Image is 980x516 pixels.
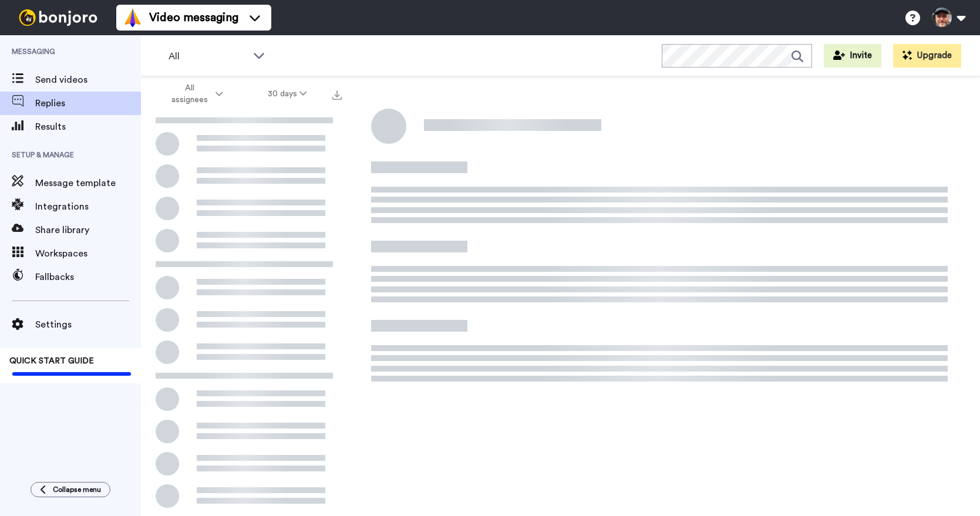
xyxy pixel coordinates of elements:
[31,482,110,497] button: Collapse menu
[9,357,94,365] span: QUICK START GUIDE
[149,9,238,26] span: Video messaging
[166,82,213,106] span: All assignees
[143,77,245,110] button: All assignees
[35,223,141,237] span: Share library
[893,44,961,68] button: Upgrade
[824,44,881,68] button: Invite
[35,120,141,134] span: Results
[35,200,141,214] span: Integrations
[169,49,247,63] span: All
[35,247,141,261] span: Workspaces
[35,73,141,87] span: Send videos
[332,90,342,100] img: export.svg
[35,176,141,190] span: Message template
[35,270,141,284] span: Fallbacks
[245,83,329,104] button: 30 days
[35,318,141,332] span: Settings
[35,96,141,110] span: Replies
[14,9,102,26] img: bj-logo-header-white.svg
[123,8,142,27] img: vm-color.svg
[53,485,101,494] span: Collapse menu
[329,85,345,103] button: Export all results that match these filters now.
